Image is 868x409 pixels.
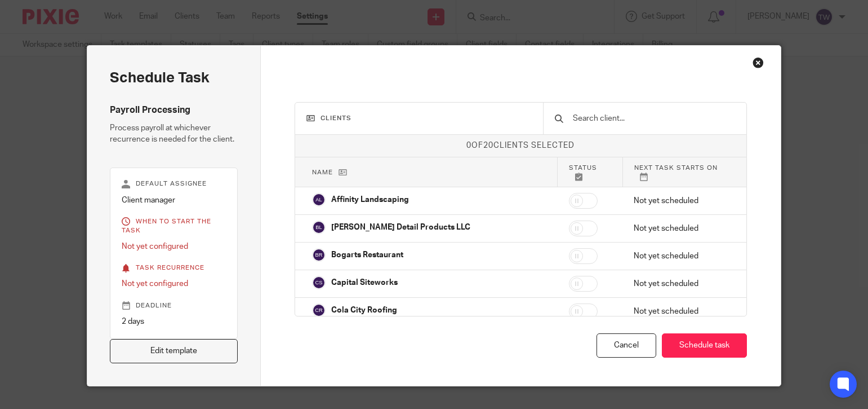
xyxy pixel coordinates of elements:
p: Not yet configured [122,278,226,289]
p: Not yet scheduled [634,195,729,206]
p: Task recurrence [122,263,226,272]
img: svg%3E [312,304,326,317]
p: 2 days [122,316,226,327]
img: svg%3E [312,221,326,234]
button: Schedule task [662,333,747,358]
p: of clients selected [295,140,746,151]
p: Default assignee [122,179,226,188]
img: svg%3E [312,276,326,289]
input: Search client... [572,112,735,125]
p: Name [312,168,546,177]
p: Not yet scheduled [634,278,729,289]
h4: Payroll Processing [110,104,238,116]
p: Status [569,163,611,181]
span: 20 [483,142,493,149]
p: Not yet configured [122,241,226,252]
p: Capital Siteworks [331,277,398,288]
p: Cola City Roofing [331,305,397,316]
img: svg%3E [312,193,326,206]
p: Not yet scheduled [634,223,729,234]
span: 0 [466,142,471,149]
p: Deadline [122,301,226,310]
a: Edit template [110,339,238,363]
p: Client manager [122,195,226,206]
p: Next task starts on [634,163,729,181]
p: When to start the task [122,217,226,235]
p: Process payroll at whichever recurrence is needed for the client. [110,122,238,146]
img: svg%3E [312,248,326,262]
p: [PERSON_NAME] Detail Products LLC [331,222,470,233]
div: Cancel [597,333,656,358]
div: Close this dialog window [753,57,764,68]
h3: Clients [306,114,532,123]
p: Bogarts Restaurant [331,249,403,261]
p: Not yet scheduled [634,250,729,262]
p: Affinity Landscaping [331,194,409,205]
h2: Schedule task [110,68,238,87]
p: Not yet scheduled [634,306,729,317]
